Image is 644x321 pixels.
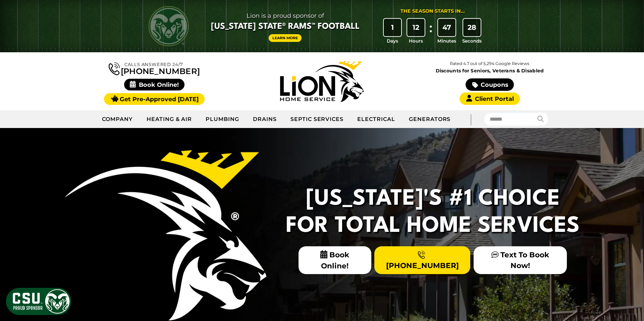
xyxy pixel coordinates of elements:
[384,19,401,36] div: 1
[428,19,434,45] div: :
[246,111,284,128] a: Drains
[407,68,572,73] span: Discounts for Seniors, Veterans & Disabled
[124,79,185,90] span: Book Online!
[474,246,567,274] a: Text To Book Now!
[462,38,482,44] span: Seconds
[460,92,520,105] a: Client Portal
[374,246,470,274] a: [PHONE_NUMBER]
[407,19,425,36] div: 12
[457,110,484,128] div: |
[409,38,423,44] span: Hours
[211,10,360,21] span: Lion is a proud sponsor of
[387,38,398,44] span: Days
[438,19,455,36] div: 47
[109,61,200,75] a: [PHONE_NUMBER]
[466,78,514,91] a: Coupons
[199,111,246,128] a: Plumbing
[282,186,584,240] h2: [US_STATE]'s #1 Choice For Total Home Services
[280,61,364,102] img: Lion Home Service
[104,93,204,105] a: Get Pre-Approved [DATE]
[211,21,360,33] span: [US_STATE] State® Rams™ Football
[400,8,465,15] div: The Season Starts in...
[402,111,458,128] a: Generators
[463,19,481,36] div: 28
[140,111,199,128] a: Heating & Air
[406,60,574,67] p: Rated 4.7 out of 5,294 Google Reviews
[149,6,189,46] img: CSU Rams logo
[284,111,351,128] a: Septic Services
[351,111,402,128] a: Electrical
[95,111,140,128] a: Company
[269,34,302,42] a: Learn More
[5,287,72,316] img: CSU Sponsor Badge
[299,246,371,274] span: Book Online!
[437,38,456,44] span: Minutes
